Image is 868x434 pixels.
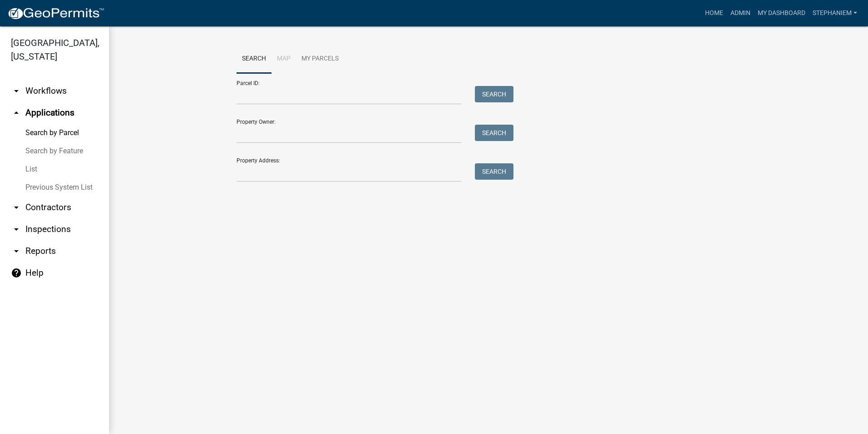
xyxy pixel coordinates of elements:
[11,224,22,235] i: arrow_drop_down
[11,267,22,278] i: help
[11,246,22,257] i: arrow_drop_down
[296,45,344,74] a: My Parcels
[475,86,513,102] button: Search
[11,86,22,96] i: arrow_drop_down
[754,5,809,22] a: My Dashboard
[11,202,22,213] i: arrow_drop_down
[475,163,513,180] button: Search
[11,107,22,118] i: arrow_drop_up
[701,5,727,22] a: Home
[727,5,754,22] a: Admin
[475,125,513,141] button: Search
[809,5,861,22] a: StephanieM
[237,45,271,74] a: Search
